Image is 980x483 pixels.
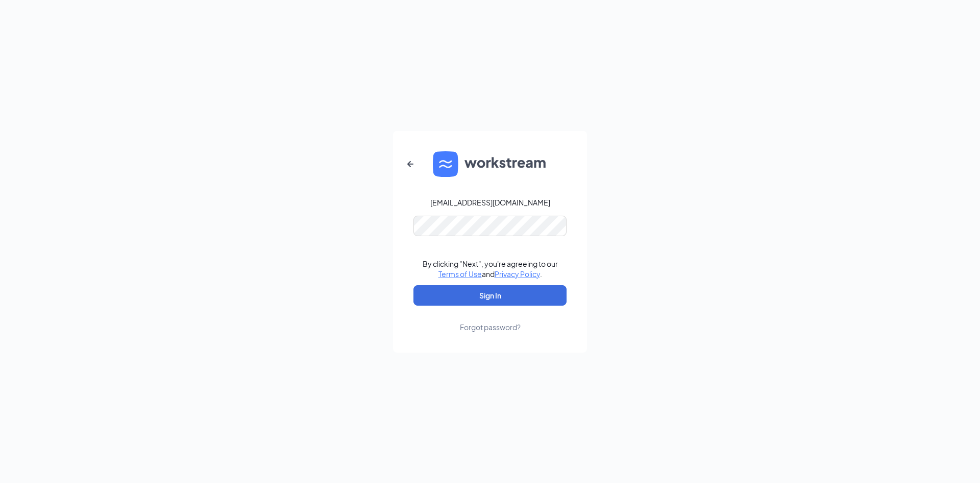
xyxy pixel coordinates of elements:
[433,151,547,177] img: WS logo and Workstream text
[460,322,521,332] div: Forgot password?
[423,259,558,279] div: By clicking "Next", you're agreeing to our and .
[460,306,521,332] a: Forgot password?
[495,269,540,279] a: Privacy Policy
[404,158,416,170] svg: ArrowLeftNew
[413,285,567,306] button: Sign In
[430,197,550,208] div: [EMAIL_ADDRESS][DOMAIN_NAME]
[438,269,482,279] a: Terms of Use
[398,152,423,176] button: ArrowLeftNew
